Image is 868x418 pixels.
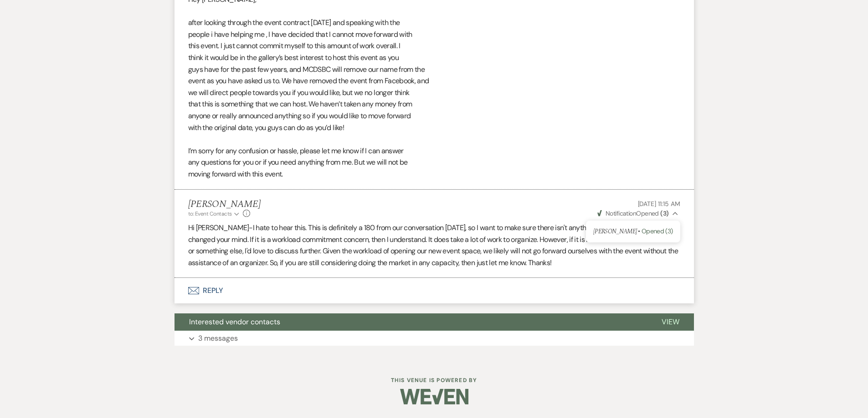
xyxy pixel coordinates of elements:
h5: [PERSON_NAME] [188,199,261,210]
span: [DATE] 11:15 AM [638,200,680,208]
span: Interested vendor contacts [189,317,280,327]
button: 3 messages [175,331,694,346]
button: to: Event Contacts [188,210,241,218]
strong: ( 3 ) [660,209,668,217]
p: [PERSON_NAME] • [593,227,673,237]
span: Opened (3) [642,227,673,235]
button: NotificationOpened (3) [596,209,680,218]
span: to: Event Contacts [188,210,232,217]
img: Weven Logo [400,381,468,413]
span: Opened [597,209,669,217]
p: Hi [PERSON_NAME]-I hate to hear this. This is definitely a 180 from our conversation [DATE], so I... [188,222,680,268]
span: View [662,317,679,327]
span: Notification [606,209,636,217]
button: Reply [175,278,694,303]
button: View [647,313,694,331]
button: Interested vendor contacts [175,313,647,331]
p: 3 messages [198,332,238,344]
